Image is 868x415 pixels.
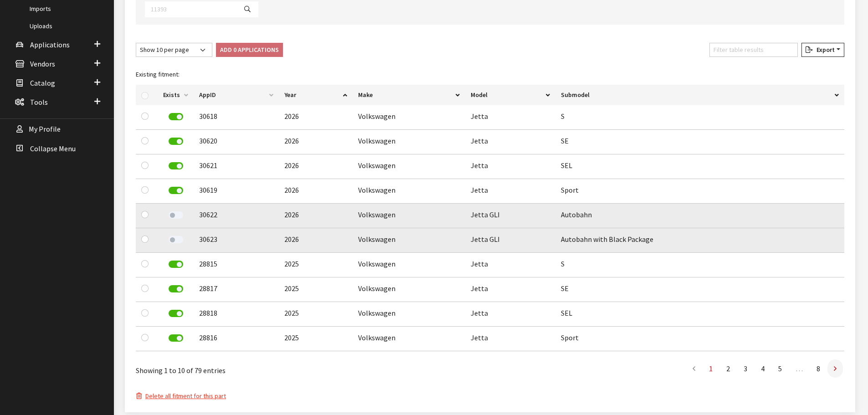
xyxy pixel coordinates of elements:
td: 28815 [194,253,279,277]
td: Jetta [465,105,555,130]
span: Applications [30,40,70,49]
td: 2025 [279,253,353,277]
label: Remove Application [169,310,183,317]
input: Filter table results [709,43,798,57]
span: Catalog [30,78,55,87]
td: 2025 [279,277,353,302]
td: 28818 [194,302,279,327]
a: 3 [737,359,754,378]
td: 2026 [279,105,353,130]
button: Export [801,43,844,57]
td: Volkswagen [353,228,465,253]
td: Volkswagen [353,130,465,154]
td: 30621 [194,154,279,179]
label: Remove Application [169,138,183,145]
td: Volkswagen [353,302,465,327]
td: SEL [555,302,844,327]
td: 2025 [279,327,353,351]
td: Jetta [465,327,555,351]
td: Jetta GLI [465,204,555,228]
td: Volkswagen [353,179,465,204]
td: Jetta [465,253,555,277]
a: 1 [703,359,719,378]
label: Remove Application [169,261,183,268]
td: Autobahn with Black Package [555,228,844,253]
a: 4 [755,359,771,378]
td: Volkswagen [353,327,465,351]
td: 30619 [194,179,279,204]
label: Add Application [169,211,183,219]
td: Volkswagen [353,105,465,130]
label: Remove Application [169,113,183,120]
button: Delete all fitment for this part [136,391,226,401]
td: 2026 [279,228,353,253]
td: SE [555,277,844,302]
td: 28817 [194,277,279,302]
a: 2 [720,359,736,378]
td: 30620 [194,130,279,154]
td: Jetta [465,130,555,154]
td: 30622 [194,204,279,228]
label: Remove Application [169,285,183,292]
a: 8 [810,359,827,378]
td: Volkswagen [353,253,465,277]
th: Make: activate to sort column ascending [353,85,465,105]
span: Export [813,46,835,54]
label: Remove Application [169,334,183,342]
th: AppID: activate to sort column ascending [194,85,279,105]
td: Autobahn [555,204,844,228]
span: My Profile [29,125,61,134]
td: Jetta [465,154,555,179]
div: Showing 1 to 10 of 79 entries [136,359,425,376]
td: SE [555,130,844,154]
td: Sport [555,327,844,351]
td: Jetta [465,277,555,302]
label: Remove Application [169,162,183,169]
td: Volkswagen [353,154,465,179]
span: Collapse Menu [30,144,76,153]
span: Vendors [30,59,55,68]
td: Jetta [465,179,555,204]
td: 30618 [194,105,279,130]
td: 2026 [279,154,353,179]
td: 30623 [194,228,279,253]
td: Jetta [465,302,555,327]
label: Remove Application [169,187,183,194]
td: 2026 [279,179,353,204]
td: 2025 [279,302,353,327]
th: Exists: activate to sort column ascending [158,85,194,105]
td: Volkswagen [353,277,465,302]
td: S [555,253,844,277]
th: Year: activate to sort column ascending [279,85,353,105]
span: Tools [30,97,48,107]
td: 28816 [194,327,279,351]
td: Volkswagen [353,204,465,228]
td: 2026 [279,130,353,154]
input: 11393 [145,1,237,17]
td: Jetta GLI [465,228,555,253]
td: S [555,105,844,130]
td: Sport [555,179,844,204]
label: Add Application [169,236,183,243]
th: Submodel: activate to sort column ascending [555,85,844,105]
caption: Existing fitment: [136,64,844,85]
th: Model: activate to sort column ascending [465,85,555,105]
td: 2026 [279,204,353,228]
td: SEL [555,154,844,179]
a: 5 [772,359,788,378]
